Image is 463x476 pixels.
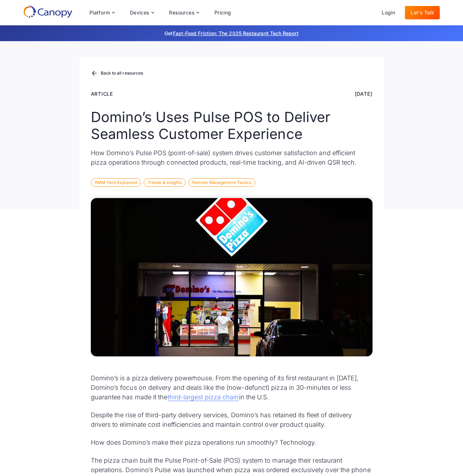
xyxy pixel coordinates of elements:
div: Platform [84,6,120,20]
div: Resources [169,10,194,15]
div: Devices [130,10,149,15]
a: Back to all resources [91,69,143,78]
div: Devices [124,6,159,20]
div: Resources [163,6,204,20]
a: Let's Talk [405,6,440,19]
p: How Domino’s Pulse POS (point-of-sale) system drives customer satisfaction and efficient pizza op... [91,148,373,167]
div: Trends & Insights [144,178,186,187]
div: Article [91,90,113,97]
div: [DATE] [355,90,373,97]
div: RMM Tech Explained [91,178,141,187]
a: third-largest pizza chain [168,393,239,401]
p: Domino’s is a pizza delivery powerhouse. From the opening of its first restaurant in [DATE], Domi... [91,373,373,402]
h1: Domino’s Uses Pulse POS to Deliver Seamless Customer Experience [91,109,373,142]
a: Fast-Food Friction: The 2025 Restaurant Tech Report [173,30,299,36]
p: Get [59,30,404,37]
div: Back to all resources [101,71,143,75]
div: Remote Management Tactics [188,178,255,187]
div: Platform [89,10,110,15]
a: Login [376,6,401,19]
p: How does Domino’s make their pizza operations run smoothly? Technology. [91,438,373,447]
p: Despite the rise of third-party delivery services, Domino’s has retained its fleet of delivery dr... [91,410,373,429]
a: Pricing [209,6,237,19]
